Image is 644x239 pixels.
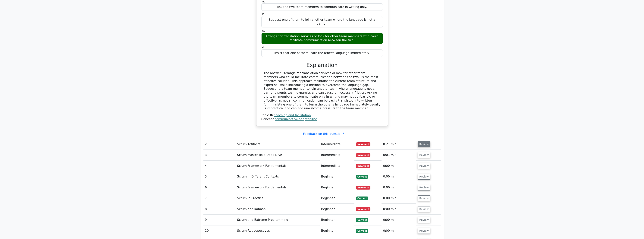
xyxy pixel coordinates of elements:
td: Beginner [320,204,354,215]
h3: Explanation [264,62,381,68]
span: Incorrect [356,153,370,157]
button: Review [418,163,430,169]
div: Insist that one of them learn the other's language immediately. [261,49,383,57]
td: 0:00 min. [382,204,416,215]
td: Beginner [320,182,354,193]
td: 0:00 min. [382,182,416,193]
div: The answer: 'Arrange for translation services or look for other team members who could facilitate... [264,71,381,110]
button: Review [418,195,430,201]
td: Intermediate [320,161,354,171]
span: Incorrect [356,207,370,211]
td: 0:00 min. [382,225,416,236]
td: Scrum Artifacts [236,139,320,150]
td: 8 [203,204,236,215]
button: Review [418,206,430,212]
div: Concept: [261,117,383,121]
td: 3 [203,150,236,160]
td: 0:00 min. [382,193,416,204]
span: Incorrect [356,142,370,146]
td: Beginner [320,225,354,236]
td: 7 [203,193,236,204]
a: communicative adaptability [275,117,317,121]
td: Intermediate [320,150,354,160]
td: 2 [203,139,236,150]
td: 0:00 min. [382,171,416,182]
span: c. [262,29,265,33]
td: Beginner [320,171,354,182]
td: 0:01 min. [382,150,416,160]
td: Scrum and Kanban [236,204,320,215]
td: 5 [203,171,236,182]
a: Feedback on this question? [303,132,344,136]
td: 10 [203,225,236,236]
button: Review [418,141,430,147]
td: 0:00 min. [382,215,416,225]
div: Topic: [261,113,383,117]
span: Incorrect [356,164,370,168]
span: b. [262,12,265,16]
button: Review [418,228,430,234]
button: Review [418,152,430,158]
button: Review [418,185,430,190]
div: Suggest one of them to join another team where the language is not a barrier. [261,16,383,27]
span: Incorrect [356,186,370,189]
span: Correct [356,229,368,233]
span: Correct [356,218,368,222]
td: Scrum Retrospectives [236,225,320,236]
td: Scrum Master Role Deep Dive [236,150,320,160]
a: coaching and facilitation [274,113,311,117]
td: Scrum Framework Fundamentals [236,182,320,193]
td: Beginner [320,215,354,225]
td: 6 [203,182,236,193]
td: 9 [203,215,236,225]
td: Scrum in Different Contexts [236,171,320,182]
span: d. [262,46,265,49]
td: Intermediate [320,139,354,150]
button: Review [418,217,430,223]
td: Scrum in Practice [236,193,320,204]
span: Correct [356,197,368,200]
td: Scrum and Extreme Programming [236,215,320,225]
td: Scrum Framework Fundamentals [236,161,320,171]
td: 0:00 min. [382,161,416,171]
span: Correct [356,175,368,179]
td: Beginner [320,193,354,204]
div: Arrange for translation services or look for other team members who could facilitate communicatio... [261,33,383,44]
td: 0:21 min. [382,139,416,150]
td: 4 [203,161,236,171]
button: Review [418,174,430,180]
div: Ask the two team members to communicate in writing only. [261,3,383,11]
